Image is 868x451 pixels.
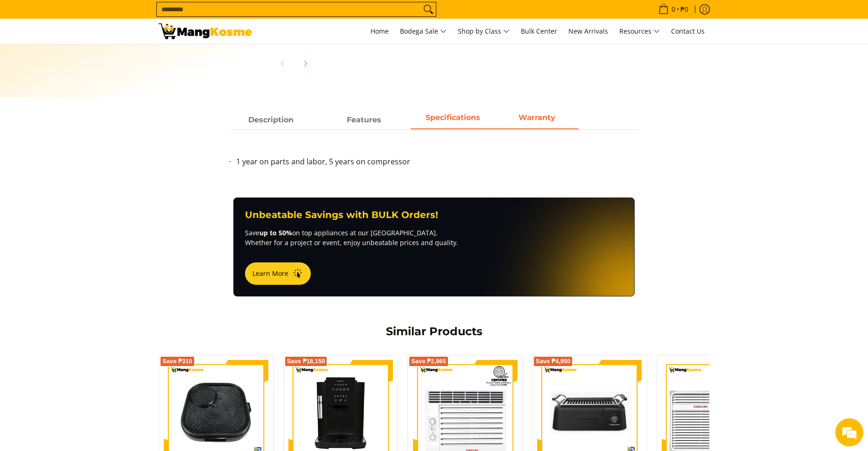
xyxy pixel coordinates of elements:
[670,6,677,13] span: 0
[411,112,495,129] a: Description 2
[245,228,623,247] p: Save on top appliances at our [GEOGRAPHIC_DATA]. Whether for a project or event, enjoy unbeatable...
[371,27,389,35] span: Home
[458,26,510,37] span: Shop by Class
[564,19,613,44] a: New Arrivals
[49,52,157,64] div: Chat with us now
[615,19,665,44] a: Resources
[679,6,690,13] span: ₱0
[159,23,252,39] img: Condura 6S 0.5 HP Window-Type Aircon (Premium) l Mang Kosme
[516,19,562,44] a: Bulk Center
[162,359,192,364] span: Save ₱310
[671,27,705,35] span: Contact Us
[656,4,691,14] span: •
[229,112,313,128] span: Description
[229,324,639,338] h2: Similar Products
[295,53,315,74] button: Next
[536,359,571,364] span: Save ₱4,950
[5,255,178,288] textarea: Type your message and hit 'Enter'
[245,262,311,285] button: Learn More
[287,359,325,364] span: Save ₱18,150
[411,359,446,364] span: Save ₱2,865
[236,156,410,167] span: 1 year on parts and labor, 5 years on compressor
[322,112,406,129] a: Description 1
[54,118,129,212] span: We're online!
[495,112,579,129] a: Description 3
[366,19,393,44] a: Home
[261,19,709,44] nav: Main Menu
[395,19,451,44] a: Bodega Sale
[322,112,406,128] span: Features
[568,27,608,35] span: New Arrivals
[518,113,555,122] strong: Warranty
[421,2,436,16] button: Search
[453,19,514,44] a: Shop by Class
[233,197,635,296] a: Unbeatable Savings with BULK Orders! Saveup to 50%on top appliances at our [GEOGRAPHIC_DATA]. Whe...
[411,112,495,128] span: Specifications
[521,27,557,35] span: Bulk Center
[245,209,623,221] h3: Unbeatable Savings with BULK Orders!
[153,5,175,27] div: Minimize live chat window
[400,26,447,37] span: Bodega Sale
[229,112,313,129] a: Description
[259,228,292,237] strong: up to 50%
[619,26,660,37] span: Resources
[229,129,639,179] div: Description 3
[666,19,709,44] a: Contact Us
